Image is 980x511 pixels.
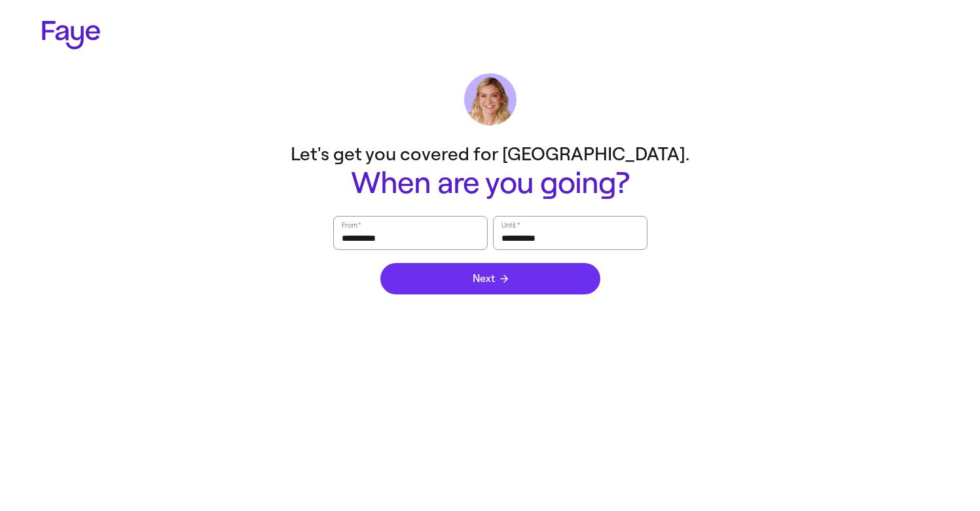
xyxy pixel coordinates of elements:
h1: When are you going? [228,167,752,200]
label: Until [500,219,521,232]
label: From [340,219,362,232]
span: Next [473,273,508,284]
button: Next [380,263,600,294]
p: Let's get you covered for [GEOGRAPHIC_DATA]. [228,141,752,167]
